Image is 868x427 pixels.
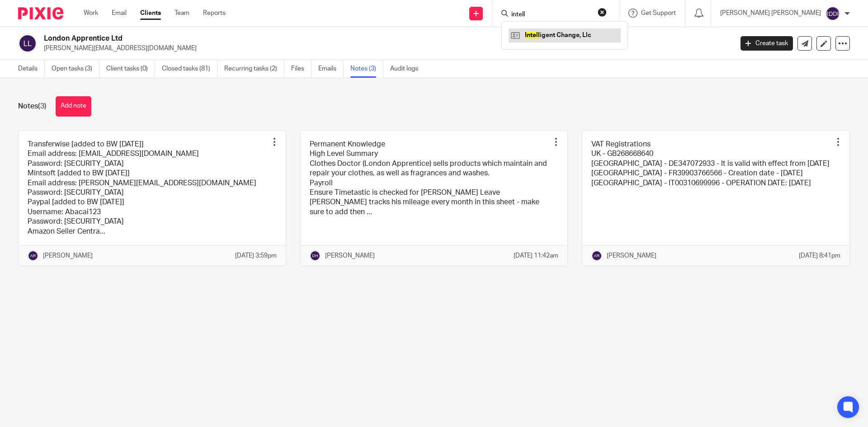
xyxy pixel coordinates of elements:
[140,9,161,18] a: Clients
[325,251,375,260] p: [PERSON_NAME]
[390,60,425,78] a: Audit logs
[43,251,93,260] p: [PERSON_NAME]
[641,10,676,16] span: Get Support
[310,250,321,261] img: svg%3E
[162,60,217,78] a: Closed tasks (81)
[224,60,284,78] a: Recurring tasks (2)
[607,251,656,260] p: [PERSON_NAME]
[56,96,91,117] button: Add note
[84,9,98,18] a: Work
[591,250,602,261] img: svg%3E
[799,251,840,260] p: [DATE] 8:41pm
[106,60,155,78] a: Client tasks (0)
[235,251,277,260] p: [DATE] 3:59pm
[18,34,37,53] img: svg%3E
[18,60,45,78] a: Details
[350,60,383,78] a: Notes (3)
[598,8,607,17] button: Clear
[112,9,127,18] a: Email
[291,60,311,78] a: Files
[44,44,727,53] p: [PERSON_NAME][EMAIL_ADDRESS][DOMAIN_NAME]
[203,9,226,18] a: Reports
[18,7,63,19] img: Pixie
[38,103,47,110] span: (3)
[720,9,821,18] p: [PERSON_NAME] [PERSON_NAME]
[741,36,793,51] a: Create task
[44,34,590,43] h2: London Apprentice Ltd
[318,60,344,78] a: Emails
[510,11,592,19] input: Search
[52,60,99,78] a: Open tasks (3)
[514,251,558,260] p: [DATE] 11:42am
[18,102,47,111] h1: Notes
[826,6,840,21] img: svg%3E
[175,9,189,18] a: Team
[28,250,38,261] img: svg%3E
